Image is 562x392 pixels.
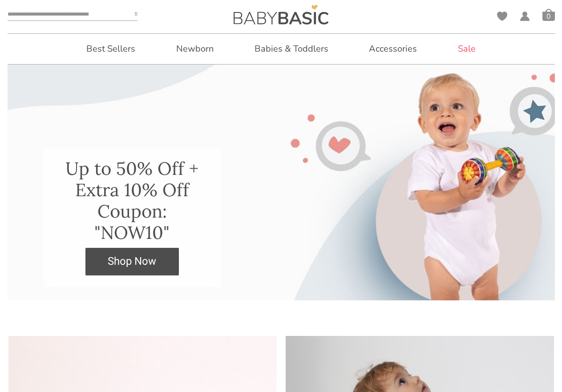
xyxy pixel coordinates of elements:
span: Cart [542,8,555,21]
a: Babies & Toddlers [241,34,342,64]
a: Sale [445,34,489,64]
a: Newborn [163,34,227,64]
a: Cart0 [542,8,555,21]
a: Accessories [356,34,430,64]
span: 0 [542,12,555,21]
span: My Account [520,12,530,24]
a: Wishlist [497,12,507,21]
span: Wishlist [497,12,507,24]
a: Shop Now [85,248,179,275]
a: My Account [520,12,530,21]
h3: Up to 50% Off + Extra 10% Off Coupon: "NOW10" [61,158,203,243]
span: Shop Now [108,248,156,275]
a: Best Sellers [73,34,149,64]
